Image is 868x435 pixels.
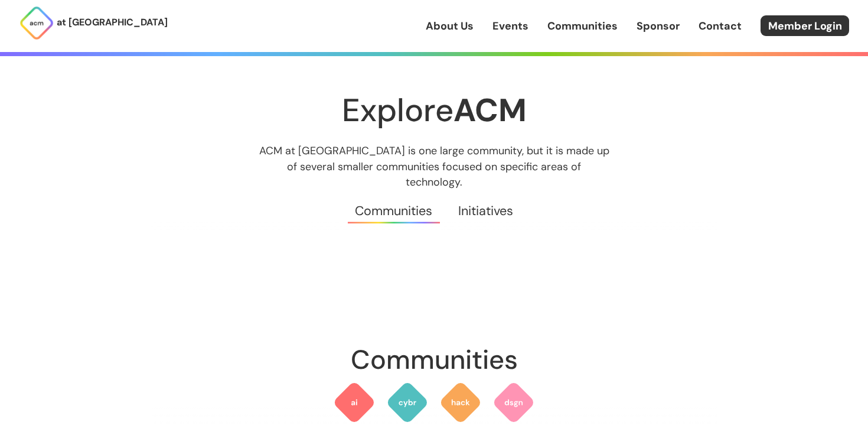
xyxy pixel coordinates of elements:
a: Sponsor [637,18,680,34]
a: Member Login [761,15,849,36]
a: Communities [547,18,618,34]
img: ACM AI [333,381,376,424]
a: Events [492,18,528,34]
img: ACM Logo [19,5,54,41]
p: at [GEOGRAPHIC_DATA] [57,15,168,30]
img: ACM Cyber [386,381,429,424]
p: ACM at [GEOGRAPHIC_DATA] is one large community, but it is made up of several smaller communities... [248,143,620,189]
a: Contact [699,18,742,34]
a: Initiatives [445,190,526,232]
strong: ACM [453,89,527,131]
a: About Us [426,18,474,34]
img: ACM Hack [439,381,482,424]
h1: Explore [151,93,717,128]
img: ACM Design [492,381,535,424]
a: at [GEOGRAPHIC_DATA] [19,5,168,41]
h2: Communities [151,339,717,381]
a: Communities [342,190,445,232]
